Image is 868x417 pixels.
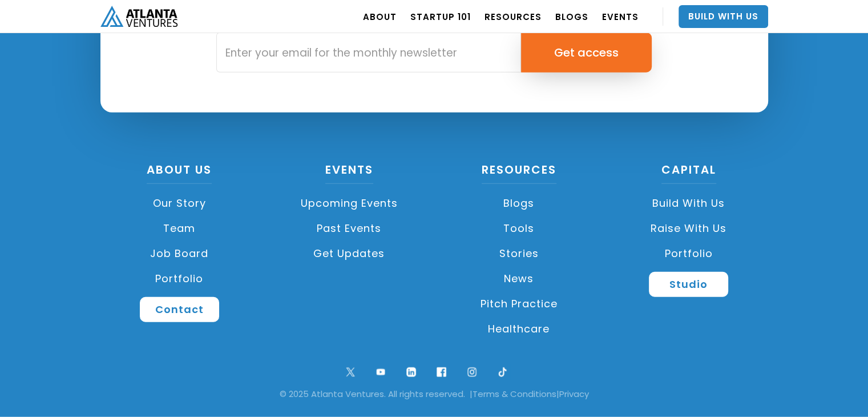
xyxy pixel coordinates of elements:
[100,216,259,241] a: Team
[100,241,259,266] a: Job Board
[147,162,212,184] a: About US
[440,241,599,266] a: Stories
[270,191,429,216] a: Upcoming Events
[363,1,397,33] a: ABOUT
[100,266,259,291] a: Portfolio
[495,364,510,380] img: tik tok logo
[485,1,542,33] a: RESOURCES
[17,388,851,400] div: © 2025 Atlanta Ventures. All rights reserved. | |
[373,364,389,380] img: youtube symbol
[140,297,219,322] a: Contact
[521,33,652,73] input: Get access
[679,5,768,28] a: Build With Us
[609,241,768,266] a: Portfolio
[440,266,599,291] a: News
[609,191,768,216] a: Build with us
[410,1,471,33] a: Startup 101
[440,216,599,241] a: Tools
[602,1,639,33] a: EVENTS
[325,162,373,184] a: Events
[661,162,716,184] a: CAPITAL
[440,191,599,216] a: Blogs
[270,241,429,266] a: Get Updates
[440,291,599,316] a: Pitch Practice
[434,364,449,380] img: facebook logo
[403,364,419,380] img: linkedin logo
[473,388,556,400] a: Terms & Conditions
[216,33,652,73] form: Email Form
[609,216,768,241] a: Raise with Us
[100,191,259,216] a: Our Story
[465,364,480,380] img: ig symbol
[440,316,599,342] a: Healthcare
[649,272,728,297] a: Studio
[216,33,521,73] input: Enter your email for the monthly newsletter
[270,216,429,241] a: Past Events
[559,388,589,400] a: Privacy
[482,162,556,184] a: Resources
[555,1,588,33] a: BLOGS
